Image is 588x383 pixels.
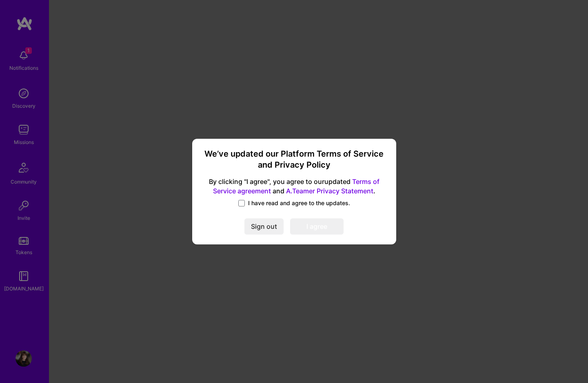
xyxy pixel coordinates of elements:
h3: We’ve updated our Platform Terms of Service and Privacy Policy [202,148,386,171]
a: A.Teamer Privacy Statement [286,187,373,195]
a: Terms of Service agreement [213,178,379,195]
button: I agree [290,218,344,235]
span: I have read and agree to the updates. [248,199,350,207]
button: Sign out [244,218,284,235]
span: By clicking "I agree", you agree to our updated and . [202,177,386,196]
